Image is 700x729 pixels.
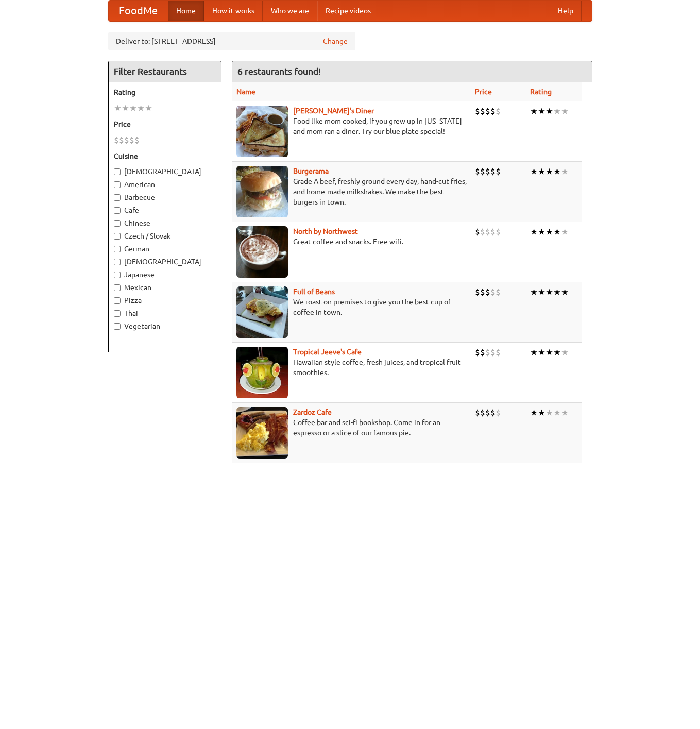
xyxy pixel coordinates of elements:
[236,417,467,438] p: Coffee bar and sci-fi bookshop. Come in for an espresso or a slice of our famous pie.
[545,286,553,298] li: ★
[263,1,317,21] a: Who we are
[114,246,121,252] input: German
[538,106,545,117] li: ★
[236,286,288,338] img: beans.jpg
[114,168,121,175] input: [DEMOGRAPHIC_DATA]
[545,106,553,117] li: ★
[137,103,145,114] li: ★
[236,106,288,157] img: sallys.jpg
[114,295,216,306] label: Pizza
[114,119,216,129] h5: Price
[545,226,553,238] li: ★
[496,347,501,358] li: $
[114,205,216,215] label: Cafe
[293,348,362,356] b: Tropical Jeeve's Cafe
[496,106,501,117] li: $
[114,192,216,202] label: Barbecue
[236,166,288,217] img: burgerama.jpg
[114,103,122,114] li: ★
[236,297,467,317] p: We roast on premises to give you the best cup of coffee in town.
[114,207,121,214] input: Cafe
[293,107,374,115] b: [PERSON_NAME]'s Diner
[114,321,216,331] label: Vegetarian
[108,32,355,50] div: Deliver to: [STREET_ADDRESS]
[561,286,569,298] li: ★
[236,88,255,96] a: Name
[538,347,545,358] li: ★
[236,176,467,207] p: Grade A beef, freshly ground every day, hand-cut fries, and home-made milkshakes. We make the bes...
[114,310,121,317] input: Thai
[480,106,485,117] li: $
[485,166,490,177] li: $
[114,87,216,97] h5: Rating
[480,166,485,177] li: $
[114,308,216,318] label: Thai
[293,167,329,175] a: Burgerama
[475,347,480,358] li: $
[553,407,561,418] li: ★
[293,408,332,416] b: Zardoz Cafe
[480,407,485,418] li: $
[530,347,538,358] li: ★
[129,103,137,114] li: ★
[496,407,501,418] li: $
[114,231,216,241] label: Czech / Slovak
[145,103,152,114] li: ★
[490,166,496,177] li: $
[119,134,124,146] li: $
[538,286,545,298] li: ★
[236,236,467,247] p: Great coffee and snacks. Free wifi.
[561,106,569,117] li: ★
[114,220,121,227] input: Chinese
[236,347,288,398] img: jeeves.jpg
[236,407,288,459] img: zardoz.jpg
[545,407,553,418] li: ★
[561,407,569,418] li: ★
[114,151,216,161] h5: Cuisine
[293,227,358,235] b: North by Northwest
[480,347,485,358] li: $
[530,226,538,238] li: ★
[530,407,538,418] li: ★
[490,407,496,418] li: $
[485,106,490,117] li: $
[561,347,569,358] li: ★
[553,106,561,117] li: ★
[109,1,168,21] a: FoodMe
[475,286,480,298] li: $
[114,282,216,293] label: Mexican
[122,103,129,114] li: ★
[553,166,561,177] li: ★
[480,226,485,238] li: $
[538,407,545,418] li: ★
[114,297,121,304] input: Pizza
[114,134,119,146] li: $
[496,286,501,298] li: $
[475,88,492,96] a: Price
[485,347,490,358] li: $
[114,272,121,278] input: Japanese
[490,286,496,298] li: $
[480,286,485,298] li: $
[545,166,553,177] li: ★
[553,286,561,298] li: ★
[114,323,121,330] input: Vegetarian
[114,259,121,265] input: [DEMOGRAPHIC_DATA]
[561,226,569,238] li: ★
[475,226,480,238] li: $
[553,226,561,238] li: ★
[538,166,545,177] li: ★
[114,233,121,240] input: Czech / Slovak
[490,106,496,117] li: $
[490,347,496,358] li: $
[168,1,204,21] a: Home
[204,1,263,21] a: How it works
[134,134,140,146] li: $
[485,407,490,418] li: $
[561,166,569,177] li: ★
[496,226,501,238] li: $
[485,286,490,298] li: $
[114,181,121,188] input: American
[293,287,335,296] b: Full of Beans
